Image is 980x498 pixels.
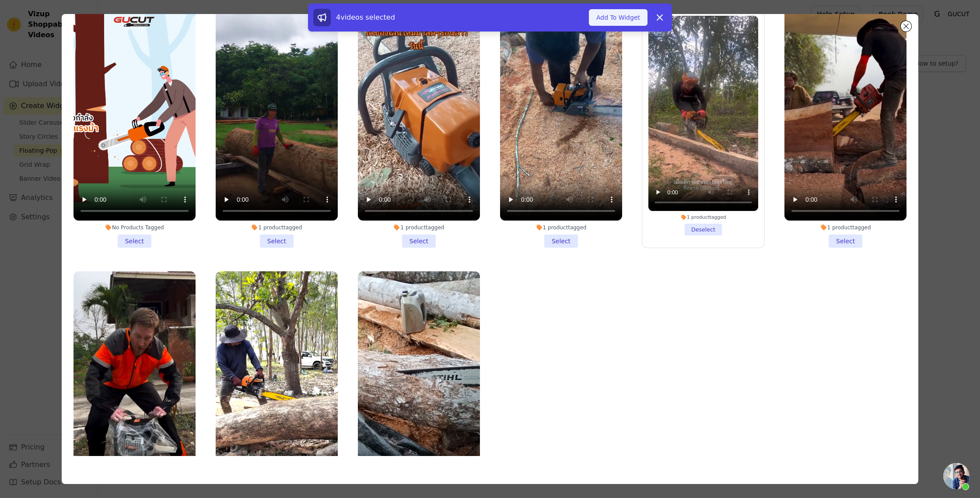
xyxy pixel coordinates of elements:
[25,51,32,58] img: tab_domain_overview_orange.svg
[500,224,622,231] div: 1 product tagged
[216,224,338,231] div: 1 product tagged
[14,23,21,30] img: website_grey.svg
[98,52,144,57] div: Keywords by Traffic
[14,14,21,21] img: logo_orange.svg
[35,52,78,57] div: Domain Overview
[336,13,395,21] span: 4 videos selected
[589,9,647,26] button: Add To Widget
[358,224,480,231] div: 1 product tagged
[73,224,196,231] div: No Products Tagged
[943,463,969,489] div: คำแนะนำเมื่อวางเมาส์เหนือปุ่มเปิด
[88,51,95,58] img: tab_keywords_by_traffic_grey.svg
[784,224,906,231] div: 1 product tagged
[24,14,43,21] div: v 4.0.25
[648,214,758,220] div: 1 product tagged
[23,23,96,30] div: Domain: [DOMAIN_NAME]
